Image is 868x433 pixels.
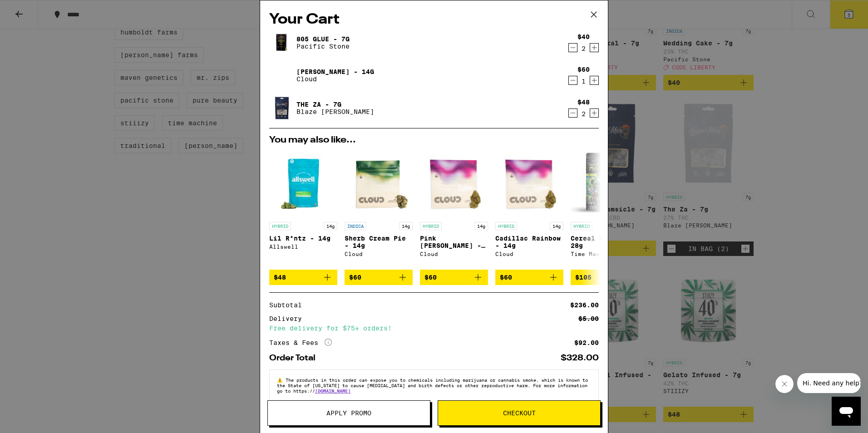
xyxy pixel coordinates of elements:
[438,400,601,426] button: Checkout
[345,149,413,217] img: Cloud - Sherb Cream Pie - 14g
[345,222,366,230] p: INDICA
[269,354,322,362] div: Order Total
[420,149,488,217] img: Cloud - Pink Runtz - 14g
[269,95,295,121] img: The Za - 7g
[269,30,295,55] img: 805 Glue - 7g
[590,108,599,118] button: Increment
[577,98,590,106] div: $48
[568,108,577,118] button: Decrement
[296,43,350,50] p: Pacific Stone
[832,397,861,426] iframe: Button to launch messaging window
[274,274,286,281] span: $48
[269,302,308,308] div: Subtotal
[269,244,337,250] div: Allswell
[570,302,599,308] div: $236.00
[269,149,337,217] img: Allswell - Lil R*ntz - 14g
[420,235,488,249] p: Pink [PERSON_NAME] - 14g
[269,149,337,270] a: Open page for Lil R*ntz - 14g from Allswell
[269,10,599,30] h2: Your Cart
[296,68,374,75] a: [PERSON_NAME] - 14g
[349,274,361,281] span: $60
[296,101,374,108] a: The Za - 7g
[577,78,590,85] div: 1
[296,35,350,43] a: 805 Glue - 7g
[571,251,639,257] div: Time Machine
[568,76,577,85] button: Decrement
[571,222,592,230] p: HYBRID
[269,63,295,88] img: Runtz - 14g
[269,235,337,242] p: Lil R*ntz - 14g
[269,270,337,285] button: Add to bag
[345,235,413,249] p: Sherb Cream Pie - 14g
[269,339,332,347] div: Taxes & Fees
[399,222,413,230] p: 14g
[495,270,563,285] button: Add to bag
[568,43,577,52] button: Decrement
[577,66,590,73] div: $60
[775,375,794,393] iframe: Close message
[269,325,599,331] div: Free delivery for $75+ orders!
[420,222,442,230] p: HYBRID
[474,222,488,230] p: 14g
[269,315,308,322] div: Delivery
[577,110,590,118] div: 2
[575,274,592,281] span: $105
[495,149,563,270] a: Open page for Cadillac Rainbow - 14g from Cloud
[495,235,563,249] p: Cadillac Rainbow - 14g
[500,274,512,281] span: $60
[420,149,488,270] a: Open page for Pink Runtz - 14g from Cloud
[345,149,413,270] a: Open page for Sherb Cream Pie - 14g from Cloud
[503,410,536,416] span: Checkout
[577,33,590,40] div: $40
[420,251,488,257] div: Cloud
[269,136,599,145] h2: You may also like...
[5,6,65,14] span: Hi. Need any help?
[324,222,337,230] p: 14g
[574,340,599,346] div: $92.00
[571,149,639,270] a: Open page for Cereal Milk - 28g from Time Machine
[571,149,639,217] img: Time Machine - Cereal Milk - 28g
[420,270,488,285] button: Add to bag
[326,410,371,416] span: Apply Promo
[577,45,590,52] div: 2
[296,108,374,115] p: Blaze [PERSON_NAME]
[424,274,437,281] span: $60
[590,43,599,52] button: Increment
[571,235,639,249] p: Cereal Milk - 28g
[296,75,374,83] p: Cloud
[561,354,599,362] div: $328.00
[550,222,563,230] p: 14g
[495,222,517,230] p: HYBRID
[315,388,350,394] a: [DOMAIN_NAME]
[495,251,563,257] div: Cloud
[578,315,599,322] div: $5.00
[571,270,639,285] button: Add to bag
[590,76,599,85] button: Increment
[345,270,413,285] button: Add to bag
[277,377,286,383] span: ⚠️
[495,149,563,217] img: Cloud - Cadillac Rainbow - 14g
[277,377,588,394] span: The products in this order can expose you to chemicals including marijuana or cannabis smoke, whi...
[345,251,413,257] div: Cloud
[797,373,861,393] iframe: Message from company
[267,400,430,426] button: Apply Promo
